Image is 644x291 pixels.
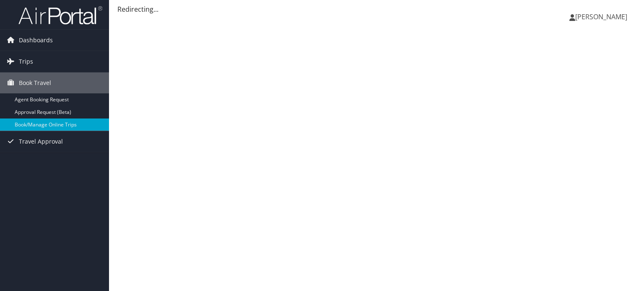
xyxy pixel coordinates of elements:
[575,12,627,21] span: [PERSON_NAME]
[18,5,102,25] img: airportal-logo.png
[569,4,636,29] a: [PERSON_NAME]
[19,72,51,93] span: Book Travel
[19,51,33,72] span: Trips
[19,131,63,152] span: Travel Approval
[117,4,636,14] div: Redirecting...
[19,30,53,51] span: Dashboards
